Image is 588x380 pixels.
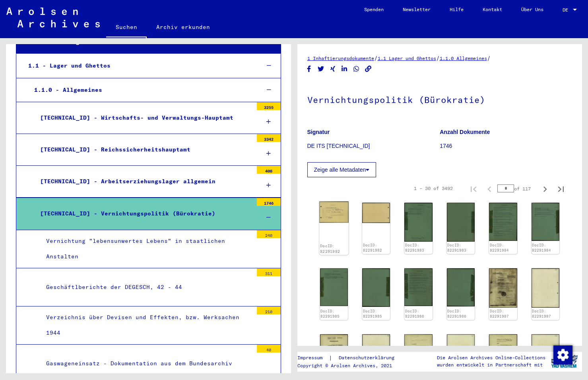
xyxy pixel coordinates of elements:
img: 002.jpg [532,268,559,308]
img: 001.jpg [320,268,348,306]
div: [TECHNICAL_ID] - Reichssicherheitshauptamt [34,142,253,157]
img: 002.jpg [532,334,559,374]
div: 210 [257,306,281,314]
div: 3255 [257,102,281,110]
a: DocID: 82291982 [320,244,340,254]
span: / [374,54,378,62]
img: 002.jpg [362,268,390,307]
button: Next page [537,180,553,196]
a: DocID: 82291985 [320,309,340,319]
div: 1.1 - Lager und Ghettos [22,58,254,74]
div: 1 – 30 of 3492 [414,185,453,192]
h1: Vernichtungspolitik (Bürokratie) [307,81,572,116]
div: 40 [257,345,281,353]
img: 001.jpg [489,334,517,374]
div: 3342 [257,134,281,142]
span: / [487,54,491,62]
a: DocID: 82291986 [405,309,424,319]
div: 1.1.0 - Allgemeines [28,82,254,98]
p: wurden entwickelt in Partnerschaft mit [437,361,545,368]
img: 002.jpg [447,203,475,242]
div: Gaswageneinsatz - Dokumentation aus dem Bundesarchiv [40,356,253,371]
div: Verzeichnis über Devisen und Effekten, bzw. Werksachen 1944 [40,310,253,341]
a: Archiv erkunden [147,17,219,37]
div: [TECHNICAL_ID] - Arbeitserziehungslager allgemein [34,174,253,189]
div: [TECHNICAL_ID] - Wirtschafts- und Verwaltungs-Hauptamt [34,110,253,126]
img: Arolsen_neg.svg [6,8,100,27]
b: Signatur [307,129,330,135]
img: 001.jpg [489,203,517,241]
img: 001.jpg [489,268,517,308]
a: DocID: 82291987 [532,309,551,319]
a: DocID: 82291985 [363,309,382,319]
a: 1.1.0 Allgemeines [440,55,487,61]
button: Zeige alle Metadaten [307,162,376,177]
img: 001.jpg [319,202,349,223]
img: 001.jpg [404,268,432,306]
span: / [436,54,440,62]
img: 002.jpg [362,334,390,374]
img: 001.jpg [404,203,432,241]
a: DocID: 82291987 [490,309,509,319]
a: DocID: 82291984 [532,243,551,253]
a: 1 Inhaftierungsdokumente [307,55,374,61]
div: of 117 [497,185,537,192]
p: 1746 [440,142,572,150]
a: Impressum [297,354,329,362]
button: Share on LinkedIn [340,64,349,74]
button: Share on Facebook [305,64,313,74]
a: DocID: 82291984 [490,243,509,253]
img: 001.jpg [404,334,432,374]
a: Datenschutzerklärung [332,354,404,362]
button: Share on Twitter [317,64,325,74]
span: DE [563,7,571,13]
div: Geschäftlberichte der DEGESCH, 42 - 44 [40,279,253,295]
img: 002.jpg [447,334,475,374]
p: Copyright © Arolsen Archives, 2021 [297,362,404,369]
button: Share on WhatsApp [352,64,361,74]
div: [TECHNICAL_ID] - Vernichtungspolitik (Bürokratie) [34,206,253,221]
a: Suchen [106,17,147,38]
img: 001.jpg [320,334,348,374]
img: 002.jpg [362,203,390,223]
a: DocID: 82291982 [363,243,382,253]
img: 002.jpg [447,268,475,306]
a: DocID: 82291983 [447,243,466,253]
a: 1.1 Lager und Ghettos [378,55,436,61]
b: Anzahl Dokumente [440,129,490,135]
img: Zustimmung ändern [553,345,572,364]
button: Copy link [364,64,373,74]
img: 002.jpg [532,203,559,241]
div: 408 [257,166,281,174]
div: Zustimmung ändern [553,345,572,364]
button: First page [466,180,481,196]
a: DocID: 82291986 [447,309,466,319]
div: Vernichtung "lebensunwertes Lebens" in staatlichen Anstalten [40,233,253,264]
button: Share on Xing [329,64,337,74]
button: Last page [553,180,569,196]
a: DocID: 82291983 [405,243,424,253]
div: 240 [257,230,281,238]
p: Die Arolsen Archives Online-Collections [437,354,545,361]
p: DE ITS [TECHNICAL_ID] [307,142,440,150]
button: Previous page [481,180,497,196]
div: 1746 [257,198,281,206]
div: | [297,354,404,362]
div: 311 [257,268,281,276]
img: yv_logo.png [549,351,579,371]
